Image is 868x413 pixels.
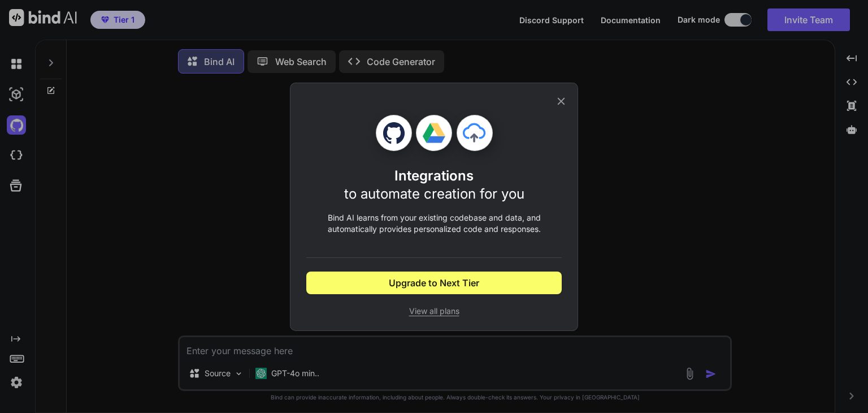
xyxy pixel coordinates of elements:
[306,272,562,294] button: Upgrade to Next Tier
[389,276,479,290] span: Upgrade to Next Tier
[306,212,562,235] p: Bind AI learns from your existing codebase and data, and automatically provides personalized code...
[344,186,524,202] span: to automate creation for you
[306,306,562,317] span: View all plans
[344,167,524,203] h1: Integrations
